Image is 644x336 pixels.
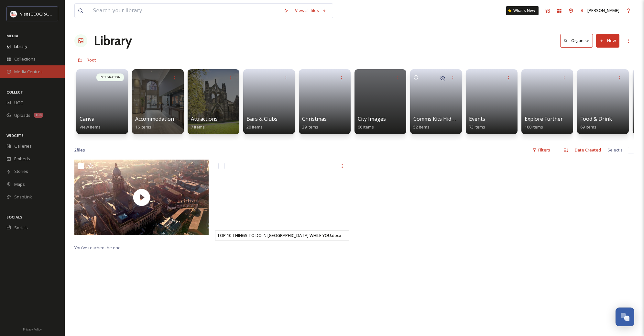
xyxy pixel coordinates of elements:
a: Explore Further100 items [525,116,563,130]
img: download%20(3).png [10,11,17,17]
span: City Images [358,115,386,122]
span: Comms Kits Hidden Files [413,115,472,122]
div: Date Created [572,144,604,156]
button: Organise [560,34,593,47]
span: MEDIA [6,33,18,38]
a: City Images66 items [358,116,386,130]
a: Bars & Clubs20 items [246,116,278,130]
span: 20 items [246,124,263,130]
span: Embeds [14,156,30,162]
span: 2 file s [74,147,85,153]
span: TOP 10 THINGS TO DO IN [GEOGRAPHIC_DATA] WHILE YOU.docx [217,232,341,238]
button: New [596,34,619,47]
span: Socials [14,225,28,231]
span: Accommodation [135,115,174,122]
span: 69 items [580,124,596,130]
input: Search your library [90,4,280,18]
span: Maps [14,181,25,187]
span: SOCIALS [6,215,22,219]
span: 29 items [302,124,318,130]
span: COLLECT [6,90,23,95]
a: View all files [292,4,330,17]
span: You've reached the end [74,245,121,251]
span: 52 items [413,124,430,130]
span: Uploads [14,112,30,118]
span: Root [87,57,96,63]
a: Attractions7 items [191,116,218,130]
span: WIDGETS [6,133,24,138]
a: Comms Kits Hidden Files52 items [413,116,472,130]
span: Bars & Clubs [246,115,278,122]
span: Attractions [191,115,218,122]
a: What's New [506,6,539,15]
a: Food & Drink69 items [580,116,612,130]
span: Media Centres [14,69,43,75]
span: Explore Further [525,115,563,122]
a: Accommodation16 items [135,116,174,130]
span: 7 items [191,124,205,130]
a: Privacy Policy [23,325,42,333]
a: [PERSON_NAME] [577,4,623,17]
a: Christmas29 items [302,116,327,130]
button: Open Chat [616,308,634,326]
span: Canva [80,115,94,122]
span: INTEGRATION [100,75,121,80]
a: Events73 items [469,116,485,130]
span: 66 items [358,124,374,130]
span: Stories [14,168,28,174]
span: Privacy Policy [23,327,42,331]
span: Visit [GEOGRAPHIC_DATA] [20,11,70,17]
span: Events [469,115,485,122]
iframe: msdoc-iframe [215,160,349,241]
span: 100 items [525,124,543,130]
span: Food & Drink [580,115,612,122]
span: 73 items [469,124,485,130]
span: Galleries [14,143,32,149]
span: SnapLink [14,194,32,200]
span: Library [14,43,27,50]
div: Filters [529,144,553,156]
div: 108 [34,113,43,118]
span: Collections [14,56,36,62]
span: View Items [80,124,101,130]
a: Library [94,31,132,50]
span: [PERSON_NAME] [587,7,619,13]
img: thumbnail [74,160,209,235]
span: UGC [14,100,23,106]
a: Root [87,56,96,64]
span: Christmas [302,115,327,122]
span: 16 items [135,124,151,130]
span: Select all [607,147,625,153]
a: INTEGRATIONCanvaView Items [74,66,130,134]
